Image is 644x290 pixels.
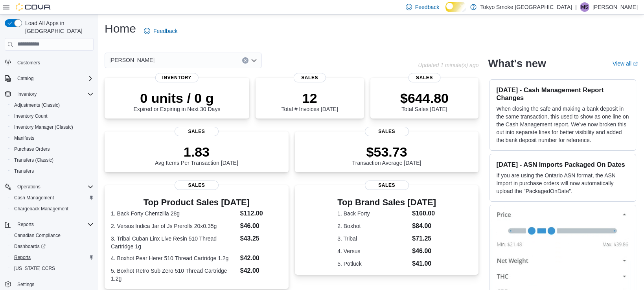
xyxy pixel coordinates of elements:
span: Manifests [11,133,94,143]
dt: 2. Versus Indica Jar of Js Prerolls 20x0.35g [111,222,237,230]
span: Customers [17,60,40,66]
a: Dashboards [8,241,97,252]
div: Total Sales [DATE] [400,90,449,112]
button: Catalog [2,73,97,84]
span: Sales [365,127,409,136]
a: View allExternal link [613,60,638,67]
a: Inventory Manager (Classic) [11,122,76,132]
a: Transfers (Classic) [11,155,57,165]
p: $53.73 [352,144,421,160]
dt: 3. Tribal Cuban Linx Live Resin 510 Thread Cartridge 1g [111,235,237,250]
button: Open list of options [251,57,257,64]
button: Transfers [8,166,97,177]
span: Reports [17,221,34,228]
span: MS [581,2,588,12]
button: Reports [14,220,37,229]
a: Purchase Orders [11,144,53,154]
span: Inventory [17,91,37,97]
span: Canadian Compliance [14,232,61,239]
p: [PERSON_NAME] [592,2,638,12]
h3: Top Product Sales [DATE] [111,198,282,207]
button: Cash Management [8,192,97,203]
button: Inventory [14,89,40,99]
button: Canadian Compliance [8,230,97,241]
p: If you are using the Ontario ASN format, the ASN Import in purchase orders will now automatically... [496,171,629,195]
button: Settings [2,279,97,290]
h2: What's new [488,57,546,70]
a: Adjustments (Classic) [11,100,63,110]
h3: Top Brand Sales [DATE] [337,198,436,207]
span: Sales [175,127,219,136]
a: Settings [14,280,37,289]
button: Operations [14,182,44,192]
dd: $112.00 [240,209,282,218]
button: Clear input [242,57,248,64]
span: Transfers (Classic) [11,155,94,165]
a: Reports [11,253,34,262]
span: Reports [14,220,94,229]
span: Inventory [14,89,94,99]
p: | [575,2,577,12]
a: Transfers [11,166,37,176]
span: Catalog [14,74,94,83]
span: Transfers (Classic) [14,157,53,163]
div: Transaction Average [DATE] [352,144,421,166]
p: Tokyo Smoke [GEOGRAPHIC_DATA] [480,2,572,12]
button: Inventory Count [8,111,97,122]
span: Sales [175,181,219,190]
a: Feedback [141,23,180,39]
dd: $46.00 [412,246,436,256]
dd: $46.00 [240,221,282,231]
button: Purchase Orders [8,144,97,155]
a: Inventory Count [11,111,51,121]
svg: External link [633,62,638,66]
p: $644.80 [400,90,449,106]
button: [US_STATE] CCRS [8,263,97,274]
button: Reports [8,252,97,263]
button: Operations [2,181,97,192]
dt: 5. Potluck [337,260,409,268]
span: Adjustments (Classic) [11,100,94,110]
span: Sales [293,73,326,82]
span: Purchase Orders [11,144,94,154]
dd: $43.25 [240,234,282,243]
span: Chargeback Management [14,206,68,212]
dd: $160.00 [412,209,436,218]
div: Melissa Simon [580,2,589,12]
h3: [DATE] - ASN Imports Packaged On Dates [496,161,629,168]
a: Customers [14,58,43,67]
span: Canadian Compliance [11,231,94,240]
h3: [DATE] - Cash Management Report Changes [496,86,629,102]
span: Cash Management [11,193,94,202]
button: Catalog [14,74,37,83]
button: Inventory Manager (Classic) [8,122,97,133]
dt: 2. Boxhot [337,222,409,230]
input: Dark Mode [445,2,466,12]
span: Washington CCRS [11,264,94,273]
dt: 1. Back Forty Chemzilla 28g [111,210,237,217]
span: Dashboards [11,242,94,251]
dd: $42.00 [240,266,282,275]
p: When closing the safe and making a bank deposit in the same transaction, this used to show as one... [496,105,629,144]
dt: 3. Tribal [337,235,409,243]
dd: $41.00 [412,259,436,268]
p: Updated 1 minute(s) ago [418,62,478,68]
dd: $71.25 [412,234,436,243]
span: Settings [14,279,94,289]
span: Settings [17,281,34,288]
span: [US_STATE] CCRS [14,265,55,272]
span: Transfers [11,166,94,176]
button: Inventory [2,89,97,100]
span: Purchase Orders [14,146,50,152]
span: Dashboards [14,243,46,250]
div: Expired or Expiring in Next 30 Days [133,90,220,112]
p: 1.83 [155,144,238,160]
button: Reports [2,219,97,230]
button: Adjustments (Classic) [8,100,97,111]
div: Total # Invoices [DATE] [281,90,338,112]
span: Sales [365,181,409,190]
button: Transfers (Classic) [8,155,97,166]
span: Reports [14,254,31,261]
div: Avg Items Per Transaction [DATE] [155,144,238,166]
